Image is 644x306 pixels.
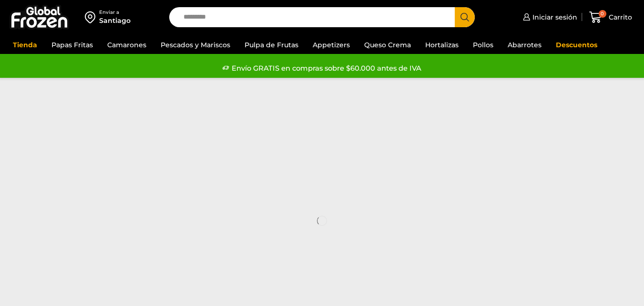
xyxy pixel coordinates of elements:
[455,7,475,27] button: Search button
[606,12,632,22] span: Carrito
[468,36,498,54] a: Pollos
[85,9,99,25] img: address-field-icon.svg
[47,36,98,54] a: Papas Fritas
[102,36,151,54] a: Camarones
[8,36,42,54] a: Tienda
[156,36,235,54] a: Pescados y Mariscos
[521,8,577,27] a: Iniciar sesión
[240,36,303,54] a: Pulpa de Frutas
[359,36,416,54] a: Queso Crema
[308,36,355,54] a: Appetizers
[420,36,463,54] a: Hortalizas
[503,36,546,54] a: Abarrotes
[599,10,606,18] span: 0
[99,16,131,25] div: Santiago
[530,12,577,22] span: Iniciar sesión
[551,36,602,54] a: Descuentos
[99,9,131,16] div: Enviar a
[587,6,634,29] a: 0 Carrito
